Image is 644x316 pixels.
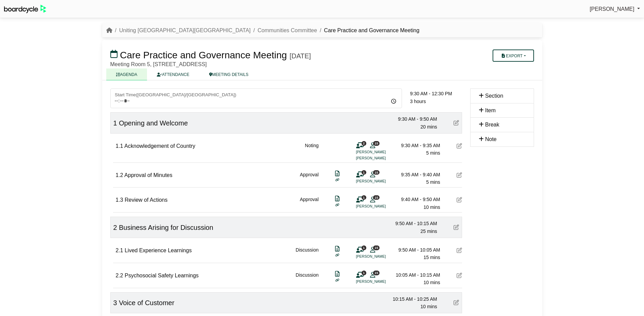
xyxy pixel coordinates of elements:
div: 9:30 AM - 12:30 PM [410,90,462,97]
div: 10:05 AM - 10:15 AM [393,271,440,279]
div: Approval [300,196,318,211]
span: 20 mins [420,124,437,130]
div: 9:50 AM - 10:15 AM [390,220,437,227]
li: [PERSON_NAME] [356,155,407,161]
span: Review of Actions [125,197,167,203]
li: [PERSON_NAME] [356,149,407,155]
span: 1.1 [116,143,123,149]
span: Approval of Minutes [124,172,172,178]
span: 1 [362,271,366,275]
li: [PERSON_NAME] [356,254,407,259]
img: BoardcycleBlackGreen-aaafeed430059cb809a45853b8cf6d952af9d84e6e89e1f1685b34bfd5cb7d64.svg [4,5,46,13]
span: 2.1 [116,248,123,253]
div: 9:30 AM - 9:50 AM [390,115,437,123]
div: 9:30 AM - 9:35 AM [393,142,440,149]
li: [PERSON_NAME] [356,279,407,284]
span: Voice of Customer [119,299,174,307]
a: AGENDA [106,68,147,80]
span: Opening and Welcome [119,119,188,127]
span: 3 hours [410,99,426,104]
span: 5 mins [426,179,440,185]
span: 15 [373,170,380,175]
li: [PERSON_NAME] [356,178,407,184]
a: MEETING DETAILS [199,68,258,80]
div: 9:50 AM - 10:05 AM [393,246,440,254]
nav: breadcrumb [106,26,420,35]
span: [PERSON_NAME] [590,6,634,12]
span: 5 mins [426,150,440,156]
span: 1 [362,170,366,175]
span: 3 [113,299,117,307]
li: [PERSON_NAME] [356,203,407,209]
a: Uniting [GEOGRAPHIC_DATA][GEOGRAPHIC_DATA] [119,27,251,33]
span: 15 [373,245,380,250]
div: 9:40 AM - 9:50 AM [393,196,440,203]
span: 1.3 [116,197,123,203]
span: Care Practice and Governance Meeting [120,50,287,60]
span: 1 [362,245,366,250]
div: Noting [305,142,318,161]
span: Psychosocial Safety Learnings [125,273,199,278]
span: 10 mins [423,204,440,210]
span: Section [485,93,503,99]
span: Break [485,122,499,127]
span: 1 [113,119,117,127]
span: 2 [113,224,117,231]
div: Discussion [296,271,319,287]
span: 1.2 [116,172,123,178]
span: Lived Experience Learnings [125,248,191,253]
span: 15 [373,141,380,145]
span: Meeting Room 5, [STREET_ADDRESS] [110,61,207,67]
span: Business Arising for Discussion [119,224,213,231]
span: 15 mins [423,255,440,260]
span: Acknowledgement of Country [124,143,195,149]
span: 15 [373,195,380,200]
div: [DATE] [290,52,311,60]
span: 1 [362,195,366,200]
span: 10 mins [420,304,437,309]
span: 2.2 [116,273,123,278]
button: Export [493,50,534,62]
a: ATTENDANCE [147,68,199,80]
span: Item [485,107,496,113]
div: Discussion [296,246,319,261]
a: [PERSON_NAME] [590,5,640,14]
span: 10 mins [423,280,440,285]
li: Care Practice and Governance Meeting [317,26,420,35]
div: 9:35 AM - 9:40 AM [393,171,440,178]
span: 25 mins [420,229,437,234]
span: 15 [373,271,380,275]
span: 2 [362,141,366,145]
a: Communities Committee [258,27,317,33]
div: 10:15 AM - 10:25 AM [390,295,437,303]
div: Approval [300,171,318,186]
span: Note [485,136,497,142]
